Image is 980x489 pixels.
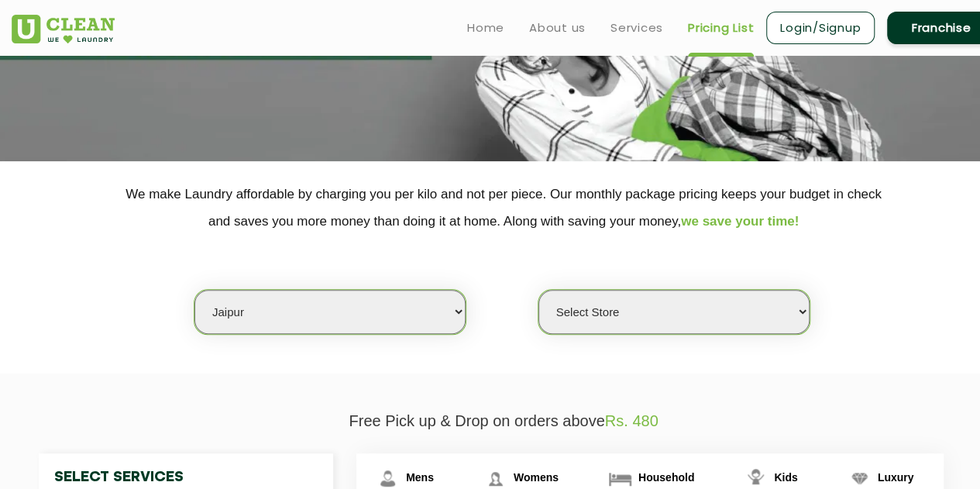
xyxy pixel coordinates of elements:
a: Pricing List [688,19,754,37]
span: Womens [514,471,559,484]
a: About us [529,19,586,37]
span: Household [638,471,694,484]
span: Luxury [878,471,914,484]
a: Home [467,19,504,37]
a: Services [610,19,663,37]
span: Mens [406,471,434,484]
span: Rs. 480 [605,412,658,429]
a: Login/Signup [766,12,875,44]
span: we save your time! [681,214,799,229]
img: UClean Laundry and Dry Cleaning [12,15,115,43]
span: Kids [774,471,797,484]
